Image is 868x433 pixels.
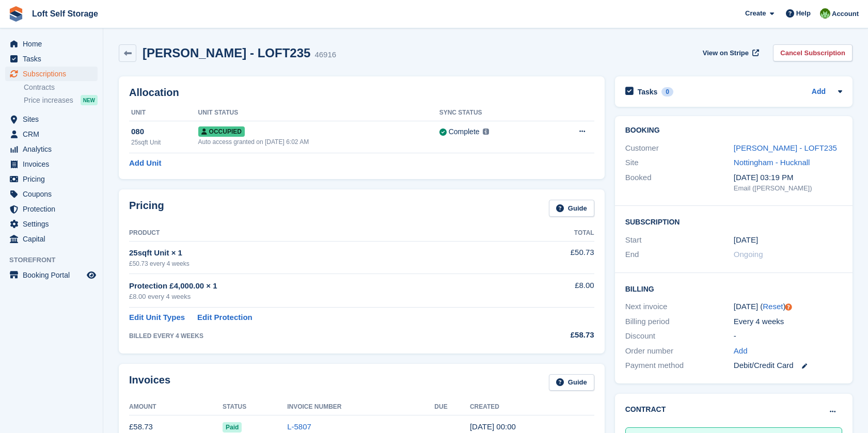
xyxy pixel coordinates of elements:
a: menu [5,127,98,141]
div: Start [625,234,734,246]
span: Help [796,8,811,19]
h2: Subscription [625,216,842,227]
a: menu [5,52,98,66]
a: menu [5,67,98,81]
a: Reset [763,302,783,311]
a: menu [5,202,98,216]
th: Product [129,225,519,242]
div: BILLED EVERY 4 WEEKS [129,331,519,341]
span: Protection [23,202,85,216]
div: Billing period [625,316,734,328]
span: Invoices [23,157,85,171]
span: Analytics [23,142,85,156]
a: Cancel Subscription [773,44,853,61]
img: James Johnson [820,8,830,19]
span: Subscriptions [23,67,85,81]
a: Nottingham - Hucknall [734,158,810,167]
div: - [734,330,842,342]
a: Add Unit [129,157,161,169]
h2: Booking [625,126,842,135]
a: menu [5,112,98,126]
th: Unit [129,105,198,121]
span: Booking Portal [23,268,85,282]
div: 25sqft Unit [131,138,198,147]
span: Create [745,8,766,19]
div: £8.00 every 4 weeks [129,292,519,302]
h2: Invoices [129,374,170,391]
img: icon-info-grey-7440780725fd019a000dd9b08b2336e03edf1995a4989e88bcd33f0948082b44.svg [483,129,489,135]
a: Guide [549,374,594,391]
td: £50.73 [519,241,594,274]
time: 2024-07-22 23:00:00 UTC [734,234,758,246]
div: 25sqft Unit × 1 [129,247,519,259]
div: 0 [661,87,673,97]
a: menu [5,232,98,246]
th: Total [519,225,594,242]
a: menu [5,157,98,171]
div: NEW [81,95,98,105]
div: Customer [625,142,734,154]
span: Coupons [23,187,85,201]
a: Preview store [85,269,98,281]
div: Email ([PERSON_NAME]) [734,183,842,194]
span: Ongoing [734,250,763,259]
span: Occupied [198,126,245,137]
div: [DATE] ( ) [734,301,842,313]
a: Add [734,345,748,357]
a: View on Stripe [699,44,761,61]
div: Protection £4,000.00 × 1 [129,280,519,292]
span: Pricing [23,172,85,186]
div: Complete [449,126,480,137]
th: Due [434,399,470,415]
a: Guide [549,200,594,217]
a: [PERSON_NAME] - LOFT235 [734,143,837,152]
div: Site [625,157,734,169]
div: £58.73 [519,329,594,341]
h2: Tasks [638,87,658,97]
div: [DATE] 03:19 PM [734,172,842,184]
span: Tasks [23,52,85,66]
div: £50.73 every 4 weeks [129,259,519,268]
a: Edit Unit Types [129,312,185,324]
div: Booked [625,172,734,194]
a: menu [5,187,98,201]
th: Sync Status [439,105,547,121]
a: L-5807 [287,422,311,431]
span: Home [23,37,85,51]
a: Loft Self Storage [28,5,102,22]
th: Unit Status [198,105,439,121]
div: Discount [625,330,734,342]
div: Every 4 weeks [734,316,842,328]
span: Sites [23,112,85,126]
span: CRM [23,127,85,141]
h2: Allocation [129,87,594,99]
a: menu [5,172,98,186]
div: Debit/Credit Card [734,360,842,372]
span: Price increases [24,95,73,105]
div: Next invoice [625,301,734,313]
span: Paid [223,422,242,432]
div: Tooltip anchor [784,302,793,312]
img: stora-icon-8386f47178a22dfd0bd8f6a31ec36ba5ce8667c1dd55bd0f319d3a0aa187defe.svg [8,6,24,22]
div: End [625,249,734,261]
a: menu [5,37,98,51]
span: View on Stripe [703,48,749,58]
div: 080 [131,126,198,138]
time: 2025-08-18 23:00:13 UTC [470,422,516,431]
a: Edit Protection [197,312,252,324]
span: Storefront [9,255,103,265]
a: menu [5,217,98,231]
a: Price increases NEW [24,94,98,106]
th: Status [223,399,287,415]
a: menu [5,268,98,282]
h2: Contract [625,404,666,415]
th: Amount [129,399,223,415]
h2: Pricing [129,200,164,217]
h2: [PERSON_NAME] - LOFT235 [143,46,310,60]
h2: Billing [625,283,842,294]
div: Auto access granted on [DATE] 6:02 AM [198,137,439,147]
td: £8.00 [519,274,594,308]
div: Payment method [625,360,734,372]
a: menu [5,142,98,156]
th: Invoice Number [287,399,434,415]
